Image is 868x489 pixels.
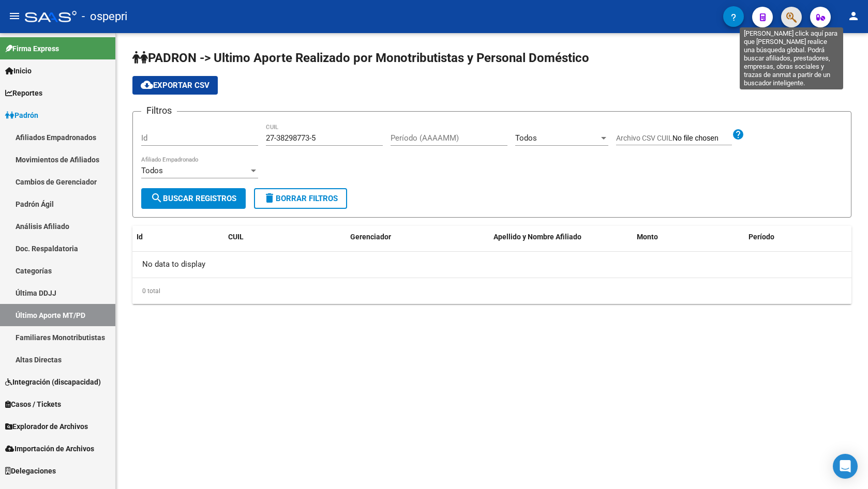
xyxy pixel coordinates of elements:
datatable-header-cell: Apellido y Nombre Afiliado [489,226,633,248]
span: Inicio [5,65,32,77]
span: Explorador de Archivos [5,421,88,432]
span: Borrar Filtros [263,194,338,203]
span: Archivo CSV CUIL [616,134,672,142]
mat-icon: cloud_download [141,79,153,91]
datatable-header-cell: CUIL [224,226,347,248]
span: Gerenciador [350,233,391,241]
datatable-header-cell: Monto [633,226,745,248]
span: - ospepri [82,5,127,28]
datatable-header-cell: Gerenciador [346,226,489,248]
span: Monto [637,233,658,241]
span: Buscar Registros [151,194,236,203]
button: Exportar CSV [132,76,218,95]
div: No data to display [132,252,851,278]
datatable-header-cell: Período [744,226,851,248]
span: Firma Express [5,43,59,54]
div: 0 total [132,278,851,304]
span: Todos [515,133,537,143]
mat-icon: delete [263,192,276,204]
button: Borrar Filtros [254,188,347,209]
input: Archivo CSV CUIL [672,134,732,143]
mat-icon: menu [8,10,21,22]
span: CUIL [228,233,244,241]
datatable-header-cell: Id [132,226,224,248]
mat-icon: help [732,128,744,141]
span: Todos [141,166,163,175]
span: Apellido y Nombre Afiliado [493,233,581,241]
div: Open Intercom Messenger [833,454,858,479]
span: Período [749,233,774,241]
mat-icon: search [151,192,163,204]
h3: Filtros [141,103,177,118]
span: Padrón [5,110,38,121]
span: Integración (discapacidad) [5,376,101,388]
span: Reportes [5,87,42,99]
span: Id [137,233,143,241]
span: Importación de Archivos [5,443,94,454]
span: Delegaciones [5,465,56,477]
span: PADRON -> Ultimo Aporte Realizado por Monotributistas y Personal Doméstico [132,51,589,65]
span: Casos / Tickets [5,399,61,410]
button: Buscar Registros [141,188,246,209]
mat-icon: person [847,10,860,22]
span: Exportar CSV [141,81,209,90]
